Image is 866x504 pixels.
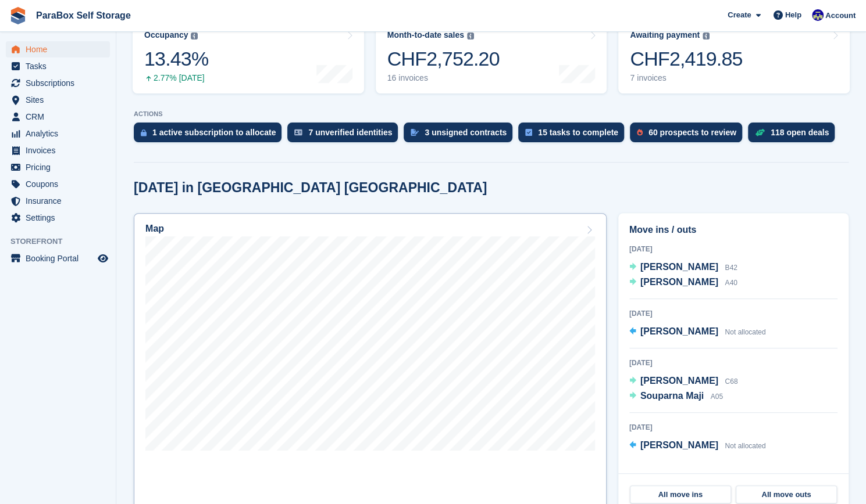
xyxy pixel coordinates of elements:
span: A40 [725,279,737,287]
span: [PERSON_NAME] [640,326,718,336]
span: Pricing [26,159,95,175]
span: Help [785,9,801,21]
h2: [DATE] in [GEOGRAPHIC_DATA] [GEOGRAPHIC_DATA] [134,180,487,196]
a: 118 open deals [748,123,840,148]
div: [DATE] [629,244,838,254]
img: icon-info-grey-7440780725fd019a000dd9b08b2336e03edf1995a4989e88bcd33f0948082b44.svg [467,33,474,39]
a: 60 prospects to review [630,123,748,148]
div: [DATE] [629,422,838,433]
img: deal-1b604bf984904fb50ccaf53a9ad4b4a5d6e5aea283cecdc64d6e3604feb123c2.svg [755,128,765,136]
a: Occupancy 13.43% 2.77% [DATE] [133,20,364,93]
a: menu [6,159,110,175]
span: Home [26,41,95,57]
div: CHF2,752.20 [387,47,500,71]
div: 3 unsigned contracts [425,128,507,137]
span: Storefront [10,236,116,247]
a: Souparna Maji A05 [629,389,723,404]
div: 118 open deals [771,128,829,137]
div: 60 prospects to review [648,128,736,137]
p: ACTIONS [134,110,849,118]
span: [PERSON_NAME] [640,376,718,386]
a: Month-to-date sales CHF2,752.20 16 invoices [376,20,607,93]
span: Create [728,9,751,21]
div: Awaiting payment [630,30,700,40]
a: menu [6,210,110,226]
div: CHF2,419.85 [630,47,742,71]
span: Not allocated [725,328,765,336]
span: CRM [26,109,95,125]
img: contract_signature_icon-13c848040528278c33f63329250d36e43548de30e8caae1d1a13099fd9432cc5.svg [411,129,419,136]
img: Gaspard Frey [812,9,824,21]
img: icon-info-grey-7440780725fd019a000dd9b08b2336e03edf1995a4989e88bcd33f0948082b44.svg [191,33,198,39]
a: All move ins [630,485,731,504]
span: Not allocated [725,442,765,450]
span: Invoices [26,142,95,159]
div: [DATE] [629,358,838,368]
a: 7 unverified identities [287,123,404,148]
a: menu [6,193,110,209]
a: menu [6,250,110,267]
a: [PERSON_NAME] C68 [629,374,738,389]
div: 7 invoices [630,73,742,83]
span: C68 [725,377,737,386]
span: Souparna Maji [640,391,704,401]
a: Preview store [96,251,110,265]
span: Account [825,10,856,21]
a: ParaBox Self Storage [31,6,136,25]
a: All move outs [736,485,837,504]
span: [PERSON_NAME] [640,262,718,272]
a: menu [6,58,110,74]
a: menu [6,41,110,57]
img: prospect-51fa495bee0391a8d652442698ab0144808aea92771e9ea1ae160a38d050c398.svg [637,129,643,136]
a: [PERSON_NAME] Not allocated [629,438,766,453]
div: 13.43% [144,47,208,71]
span: A05 [710,393,722,401]
a: menu [6,92,110,108]
span: Settings [26,210,95,226]
a: [PERSON_NAME] Not allocated [629,325,766,340]
span: Sites [26,92,95,108]
a: menu [6,109,110,125]
div: 7 unverified identities [308,128,392,137]
a: Awaiting payment CHF2,419.85 7 invoices [618,20,850,93]
img: task-75834270c22a3079a89374b754ae025e5fb1db73e45f91037f5363f120a921f8.svg [525,129,532,136]
span: Tasks [26,58,95,74]
img: stora-icon-8386f47178a22dfd0bd8f6a31ec36ba5ce8667c1dd55bd0f319d3a0aa187defe.svg [9,7,27,24]
a: menu [6,142,110,159]
a: menu [6,75,110,91]
div: 15 tasks to complete [538,128,618,137]
a: 3 unsigned contracts [404,123,518,148]
div: 16 invoices [387,73,500,83]
a: 1 active subscription to allocate [134,123,287,148]
img: verify_identity-adf6edd0f0f0b5bbfe63781bf79b02c33cf7c696d77639b501bdc392416b5a36.svg [294,129,302,136]
span: Insurance [26,193,95,209]
span: Subscriptions [26,75,95,91]
span: [PERSON_NAME] [640,277,718,287]
img: active_subscription_to_allocate_icon-d502201f5373d7db506a760aba3b589e785aa758c864c3986d89f69b8ff3... [141,129,147,136]
span: B42 [725,264,737,272]
img: icon-info-grey-7440780725fd019a000dd9b08b2336e03edf1995a4989e88bcd33f0948082b44.svg [703,33,710,39]
a: 15 tasks to complete [518,123,630,148]
div: 2.77% [DATE] [144,73,208,83]
div: Occupancy [144,30,188,40]
a: menu [6,125,110,142]
div: [DATE] [629,308,838,319]
a: menu [6,176,110,192]
span: Coupons [26,176,95,192]
a: [PERSON_NAME] B42 [629,260,737,275]
div: 1 active subscription to allocate [152,128,276,137]
h2: Move ins / outs [629,223,838,237]
span: Booking Portal [26,250,95,267]
div: Month-to-date sales [387,30,464,40]
span: [PERSON_NAME] [640,440,718,450]
h2: Map [145,224,164,234]
a: [PERSON_NAME] A40 [629,275,737,290]
span: Analytics [26,125,95,142]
